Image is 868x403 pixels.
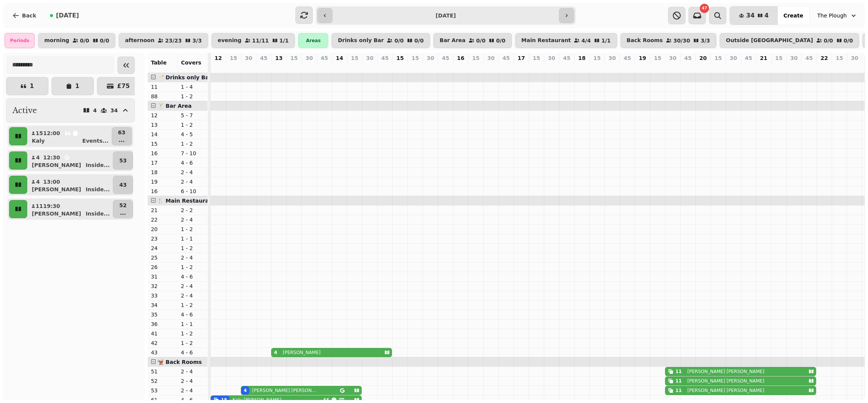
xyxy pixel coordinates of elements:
p: 30 [487,54,495,62]
button: 1512:00KalyEvents... [29,127,110,145]
p: 18 [578,54,585,62]
span: 🍴 Main Restaurant [157,198,215,204]
div: 11 [675,378,682,384]
p: 0 [367,63,373,71]
p: 1 - 2 [181,263,205,271]
p: 0 [382,63,388,71]
p: 15 [412,54,419,62]
button: [DATE] [44,6,85,25]
p: 30 [790,54,798,62]
p: 15 [351,54,358,62]
p: 17 [518,54,525,62]
p: 0 / 0 [844,38,853,43]
p: 4 - 6 [181,159,205,167]
p: 0 [412,63,418,71]
p: 21 [151,206,175,214]
p: 0 [760,63,767,71]
p: 0 [624,63,630,71]
span: 🍸 Bar Area [157,103,191,109]
p: 0 [564,63,570,71]
p: 33 [151,292,175,299]
span: Back [22,13,36,18]
p: 6 - 10 [181,187,205,195]
p: 4 - 6 [181,349,205,356]
p: 14 [151,131,175,138]
p: [PERSON_NAME] [32,161,81,169]
button: 413:00[PERSON_NAME]Inside... [29,176,111,194]
span: Create [784,13,803,18]
p: 0 [594,63,600,71]
p: 25 [151,254,175,261]
p: 45 [624,54,631,62]
p: 30 [306,54,313,62]
p: 0 / 0 [476,38,486,43]
p: 0 / 0 [80,38,89,43]
p: 0 [715,63,721,71]
p: 0 [503,63,509,71]
p: 0 / 0 [824,38,833,43]
p: 1 - 2 [181,244,205,252]
p: 30 [366,54,373,62]
p: 45 [806,54,813,62]
p: 0 [427,63,433,71]
p: 1 / 1 [279,38,289,43]
p: 35 [151,311,175,318]
p: 0 [488,63,494,71]
p: 0 [579,63,585,71]
div: Periods [5,33,35,48]
p: 12 [151,112,175,119]
button: 344 [730,6,777,25]
p: 4 - 6 [181,273,205,280]
p: 11 [670,63,676,71]
p: 21 [760,54,767,62]
p: 30 [609,54,616,62]
p: 4 - 5 [181,131,205,138]
p: Back Rooms [627,38,663,44]
span: 4 [765,13,769,19]
p: 1 - 2 [181,339,205,347]
div: Areas [298,33,328,48]
p: 19 [151,178,175,186]
p: 15 [230,54,237,62]
p: 1 / 1 [601,38,611,43]
p: 43 [151,349,175,356]
p: 2 - 4 [181,168,205,176]
p: 30 [730,54,737,62]
p: Inside ... [86,210,110,217]
p: 1 - 2 [181,225,205,233]
p: 5 - 7 [181,112,205,119]
div: 4 [274,349,277,356]
p: morning [44,38,69,44]
button: Collapse sidebar [117,57,135,74]
button: £75 [97,77,139,95]
p: 15 [533,54,540,62]
p: Inside ... [86,161,110,169]
button: Back [6,6,42,25]
p: 1 - 1 [181,235,205,242]
p: [PERSON_NAME] [PERSON_NAME] [687,387,764,394]
p: 14 [336,54,343,62]
div: 4 [244,387,247,394]
p: 4 [36,178,40,186]
p: 0 [442,63,448,71]
p: 12 [214,54,222,62]
p: 30 [669,54,676,62]
p: 0 [806,63,812,71]
span: Covers [181,60,201,66]
p: 30 [427,54,434,62]
p: 13:00 [43,178,60,186]
p: 0 [473,63,479,71]
p: ... [118,136,125,144]
p: 43 [119,181,126,189]
p: 0 / 0 [496,38,506,43]
p: 2 - 4 [181,292,205,299]
p: 0 [336,63,342,71]
p: 30 / 30 [673,38,690,43]
p: 1 - 2 [181,330,205,337]
p: 22 [821,54,828,62]
p: 4 - 6 [181,311,205,318]
p: 45 [745,54,752,62]
p: 45 [260,54,267,62]
p: 2 - 2 [181,206,205,214]
button: 412:30[PERSON_NAME]Inside... [29,151,111,170]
